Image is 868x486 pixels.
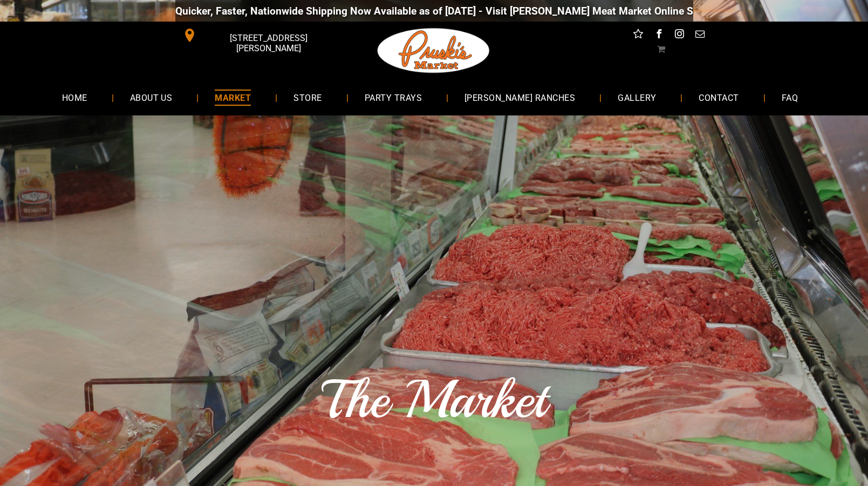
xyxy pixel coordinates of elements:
a: FAQ [766,83,814,112]
a: ABOUT US [114,83,189,112]
a: MARKET [199,83,267,112]
a: CONTACT [682,83,755,112]
a: PARTY TRAYS [348,83,438,112]
a: Social network [631,27,645,44]
a: GALLERY [602,83,672,112]
a: [STREET_ADDRESS][PERSON_NAME] [175,27,340,44]
span: The Market [322,366,546,433]
a: HOME [46,83,104,112]
span: [STREET_ADDRESS][PERSON_NAME] [199,28,338,59]
a: [PERSON_NAME] RANCHES [448,83,591,112]
a: facebook [652,27,666,44]
a: STORE [277,83,338,112]
img: Pruski-s+Market+HQ+Logo2-1920w.png [375,22,492,80]
a: instagram [672,27,686,44]
a: email [693,27,707,44]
